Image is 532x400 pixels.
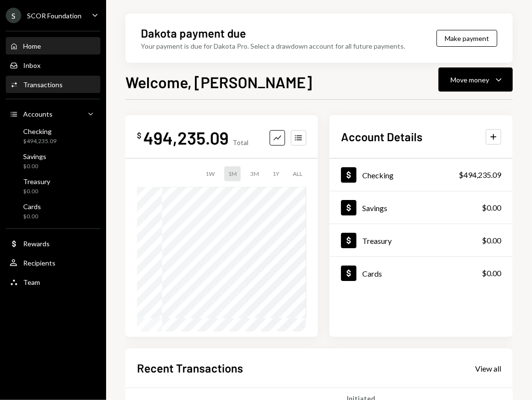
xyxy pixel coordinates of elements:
[459,169,501,181] div: $494,235.09
[437,30,497,47] button: Make payment
[232,138,248,147] div: Total
[23,152,46,160] div: Savings
[269,166,283,181] div: 1Y
[6,235,100,252] a: Rewards
[23,137,56,146] div: $494,235.09
[482,267,501,279] div: $0.00
[6,149,100,173] a: Savings$0.00
[482,202,501,213] div: $0.00
[362,269,382,278] div: Cards
[137,360,243,376] h2: Recent Transactions
[23,259,55,267] div: Recipients
[6,174,100,198] a: Treasury$0.00
[202,166,218,181] div: 1W
[482,235,501,246] div: $0.00
[23,278,40,286] div: Team
[137,131,141,140] div: $
[23,61,41,69] div: Inbox
[6,8,21,23] div: S
[23,240,50,248] div: Rewards
[23,162,46,171] div: $0.00
[6,254,100,271] a: Recipients
[246,166,263,181] div: 3M
[23,42,41,50] div: Home
[125,72,312,92] h1: Welcome, [PERSON_NAME]
[6,124,100,147] a: Checking$494,235.09
[6,37,100,54] a: Home
[23,187,50,196] div: $0.00
[329,159,513,191] a: Checking$494,235.09
[438,67,513,92] button: Move money
[143,127,229,148] div: 494,235.09
[6,105,100,122] a: Accounts
[224,166,241,181] div: 1M
[362,203,387,213] div: Savings
[23,202,41,211] div: Cards
[475,363,501,373] a: View all
[23,110,53,118] div: Accounts
[329,191,513,224] a: Savings$0.00
[329,257,513,289] a: Cards$0.00
[329,224,513,256] a: Treasury$0.00
[289,166,306,181] div: ALL
[6,56,100,74] a: Inbox
[23,213,41,221] div: $0.00
[6,273,100,291] a: Team
[450,75,489,85] div: Move money
[23,80,63,89] div: Transactions
[362,171,394,180] div: Checking
[341,129,423,145] h2: Account Details
[475,364,501,373] div: View all
[23,127,56,135] div: Checking
[141,25,246,41] div: Dakota payment due
[362,236,392,245] div: Treasury
[6,76,100,93] a: Transactions
[23,177,50,186] div: Treasury
[6,200,100,223] a: Cards$0.00
[27,12,82,20] div: SCOR Foundation
[141,41,405,51] div: Your payment is due for Dakota Pro. Select a drawdown account for all future payments.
